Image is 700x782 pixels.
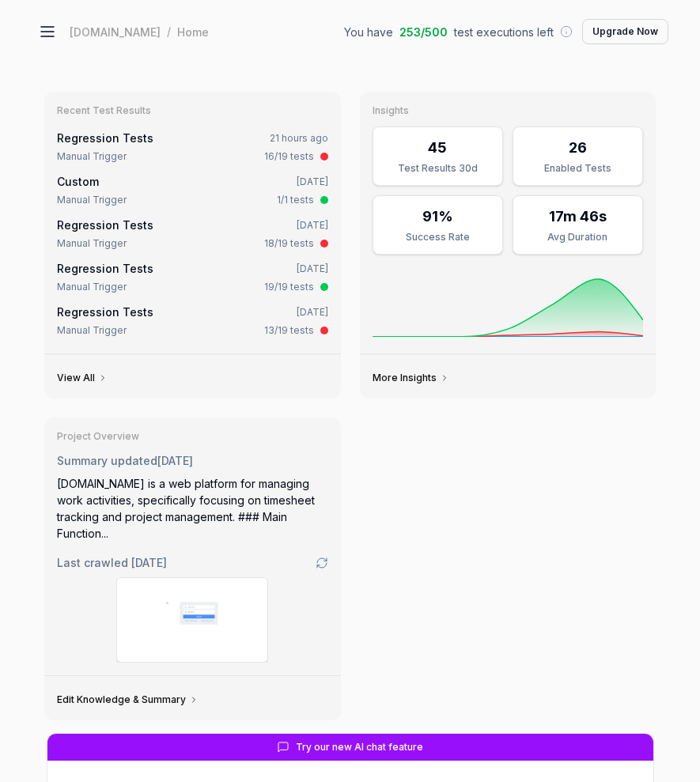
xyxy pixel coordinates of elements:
span: Last crawled [57,554,167,571]
span: Summary updated [57,454,157,467]
time: [DATE] [297,176,328,187]
div: Enabled Tests [523,161,633,176]
div: 45 [428,137,447,158]
div: 16/19 tests [264,149,314,164]
div: Home [177,24,209,40]
a: Regression Tests[DATE]Manual Trigger18/19 tests [54,213,331,254]
div: Manual Trigger [57,280,127,294]
div: Manual Trigger [57,236,127,251]
a: Edit Knowledge & Summary [57,693,199,706]
a: Regression Tests[DATE]Manual Trigger19/19 tests [54,257,331,297]
div: [DOMAIN_NAME] is a web platform for managing work activities, specifically focusing on timesheet ... [57,475,328,542]
a: View All [57,372,108,384]
div: Manual Trigger [57,323,127,338]
div: 1/1 tests [277,193,314,207]
div: [DOMAIN_NAME] [70,24,161,40]
div: 13/19 tests [264,323,314,338]
div: / [167,24,171,40]
a: Custom[DATE]Manual Trigger1/1 tests [54,170,331,210]
a: Regression Tests21 hours agoManual Trigger16/19 tests [54,127,331,167]
div: 18/19 tests [264,236,314,251]
h3: Recent Test Results [57,104,328,117]
a: Regression Tests [57,131,153,145]
time: [DATE] [297,306,328,318]
time: [DATE] [131,556,167,569]
a: More Insights [373,372,449,384]
span: Try our new AI chat feature [296,740,423,754]
span: test executions left [454,24,554,40]
div: 26 [569,137,587,158]
time: [DATE] [157,454,193,467]
h3: Insights [373,104,644,117]
div: 17m 46s [549,206,607,227]
button: Upgrade Now [582,19,668,44]
span: You have [344,24,393,40]
a: Regression Tests[DATE]Manual Trigger13/19 tests [54,300,331,341]
h3: Project Overview [57,430,328,443]
a: Regression Tests [57,305,153,319]
img: Screenshot [117,578,267,662]
div: Manual Trigger [57,149,127,164]
time: 21 hours ago [270,132,328,144]
div: Success Rate [383,230,493,244]
div: Avg Duration [523,230,633,244]
div: 19/19 tests [264,280,314,294]
a: Regression Tests [57,262,153,275]
time: [DATE] [297,263,328,274]
div: 91% [422,206,453,227]
time: [DATE] [297,219,328,231]
div: Manual Trigger [57,193,127,207]
a: Go to crawling settings [316,557,328,569]
span: Custom [57,175,99,188]
div: Test Results 30d [383,161,493,176]
span: 253 / 500 [399,24,448,40]
a: Regression Tests [57,218,153,232]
